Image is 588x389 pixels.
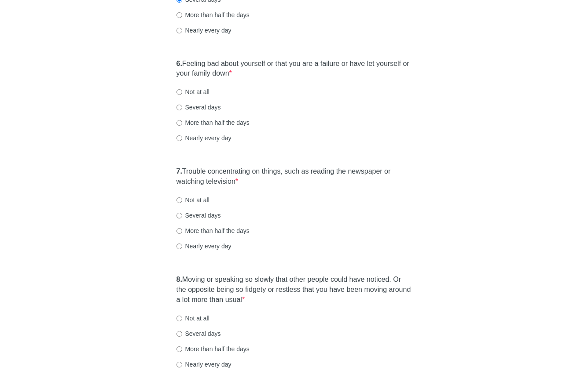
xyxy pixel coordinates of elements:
[176,103,221,112] label: Several days
[176,242,232,251] label: Nearly every day
[176,12,182,18] input: More than half the days
[176,87,209,96] label: Not at all
[176,275,412,305] label: Moving or speaking so slowly that other people could have noticed. Or the opposite being so fidge...
[176,167,182,175] strong: 7.
[176,11,250,19] label: More than half the days
[176,314,209,323] label: Not at all
[176,89,182,95] input: Not at all
[176,316,182,321] input: Not at all
[176,105,182,110] input: Several days
[176,26,232,35] label: Nearly every day
[176,346,182,352] input: More than half the days
[176,59,412,79] label: Feeling bad about yourself or that you are a failure or have let yourself or your family down
[176,211,221,220] label: Several days
[176,167,412,187] label: Trouble concentrating on things, such as reading the newspaper or watching television
[176,60,182,67] strong: 6.
[176,360,232,369] label: Nearly every day
[176,28,182,33] input: Nearly every day
[176,331,182,337] input: Several days
[176,197,182,203] input: Not at all
[176,134,232,142] label: Nearly every day
[176,226,250,235] label: More than half the days
[176,362,182,367] input: Nearly every day
[176,213,182,218] input: Several days
[176,276,182,283] strong: 8.
[176,196,209,204] label: Not at all
[176,120,182,126] input: More than half the days
[176,228,182,234] input: More than half the days
[176,329,221,338] label: Several days
[176,135,182,141] input: Nearly every day
[176,345,250,353] label: More than half the days
[176,244,182,249] input: Nearly every day
[176,118,250,127] label: More than half the days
